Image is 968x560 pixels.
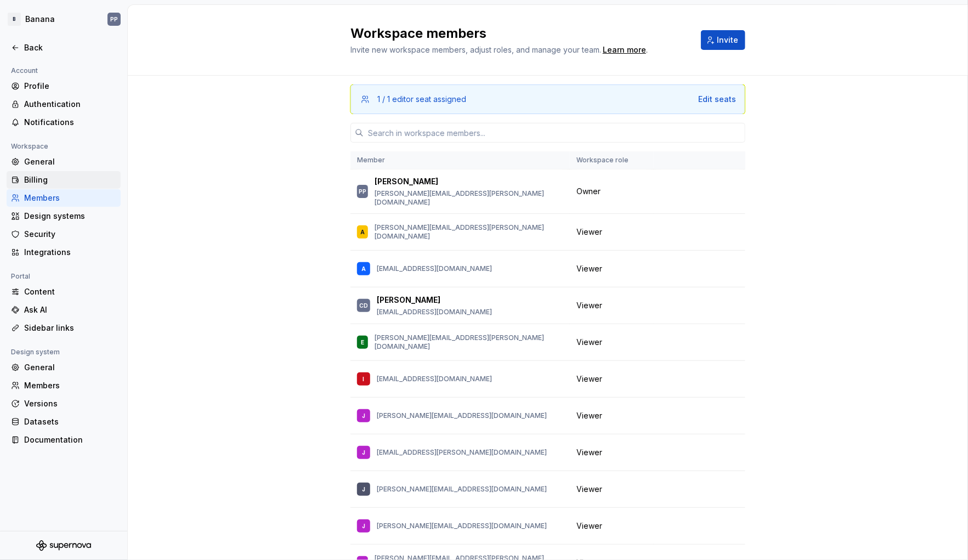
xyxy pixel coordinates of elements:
h2: Workspace members [350,25,688,42]
div: Notifications [24,117,116,128]
span: Owner [576,186,601,197]
p: [PERSON_NAME] [375,176,438,187]
p: [PERSON_NAME] [377,295,440,306]
span: Viewer [576,521,602,531]
div: Versions [24,398,116,409]
div: B [8,13,21,26]
span: Viewer [576,263,602,274]
a: Notifications [7,114,121,131]
a: Documentation [7,431,121,449]
div: Authentication [24,99,116,110]
div: Sidebar links [24,323,116,333]
div: Content [24,286,116,297]
span: Viewer [576,447,602,458]
div: CD [359,300,368,311]
span: Viewer [576,227,602,237]
p: [PERSON_NAME][EMAIL_ADDRESS][PERSON_NAME][DOMAIN_NAME] [375,223,563,241]
a: Content [7,283,121,301]
div: Portal [7,270,35,283]
a: General [7,359,121,376]
div: Datasets [24,416,116,427]
div: Design systems [24,211,116,222]
div: Workspace [7,140,53,153]
div: Documentation [24,434,116,445]
p: [EMAIL_ADDRESS][PERSON_NAME][DOMAIN_NAME] [377,448,547,457]
a: Learn more [603,44,646,55]
th: Workspace role [570,151,654,169]
div: Profile [24,81,116,92]
div: Billing [24,174,116,185]
span: Viewer [576,374,602,384]
div: Security [24,229,116,240]
svg: Supernova Logo [36,540,91,551]
a: Members [7,189,121,207]
a: Sidebar links [7,319,121,337]
div: I [363,374,365,384]
div: J [362,410,365,421]
p: [EMAIL_ADDRESS][DOMAIN_NAME] [377,375,492,383]
div: A [361,263,366,274]
p: [PERSON_NAME][EMAIL_ADDRESS][DOMAIN_NAME] [377,522,547,530]
button: Edit seats [698,94,736,105]
span: Viewer [576,337,602,348]
div: Account [7,64,42,77]
div: Integrations [24,247,116,258]
a: Profile [7,77,121,95]
div: General [24,362,116,373]
a: Authentication [7,95,121,113]
p: [PERSON_NAME][EMAIL_ADDRESS][PERSON_NAME][DOMAIN_NAME] [375,189,563,207]
a: Back [7,39,121,56]
div: Members [24,380,116,391]
a: Versions [7,395,121,412]
p: [PERSON_NAME][EMAIL_ADDRESS][DOMAIN_NAME] [377,411,547,420]
th: Member [350,151,570,169]
div: J [362,484,365,495]
span: Viewer [576,484,602,495]
div: Ask AI [24,304,116,315]
button: BBananaPP [2,7,125,31]
div: Members [24,193,116,203]
p: [EMAIL_ADDRESS][DOMAIN_NAME] [377,308,492,316]
span: Invite new workspace members, adjust roles, and manage your team. [350,45,601,54]
p: [PERSON_NAME][EMAIL_ADDRESS][PERSON_NAME][DOMAIN_NAME] [375,333,563,351]
div: Banana [25,14,55,25]
a: Billing [7,171,121,189]
div: J [362,521,365,531]
p: [PERSON_NAME][EMAIL_ADDRESS][DOMAIN_NAME] [377,485,547,494]
span: Invite [717,35,738,46]
div: General [24,156,116,167]
div: 1 / 1 editor seat assigned [377,94,466,105]
span: . [601,46,648,54]
div: Design system [7,346,64,359]
a: Security [7,225,121,243]
a: Datasets [7,413,121,431]
a: Integrations [7,244,121,261]
a: Members [7,377,121,394]
div: A [360,227,365,237]
span: Viewer [576,300,602,311]
div: PP [110,15,118,24]
div: PP [359,186,366,197]
div: J [362,447,365,458]
input: Search in workspace members... [364,123,745,143]
div: Back [24,42,116,53]
a: Design systems [7,207,121,225]
a: Ask AI [7,301,121,319]
button: Invite [701,30,745,50]
p: [EMAIL_ADDRESS][DOMAIN_NAME] [377,264,492,273]
div: E [361,337,364,348]
a: General [7,153,121,171]
span: Viewer [576,410,602,421]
